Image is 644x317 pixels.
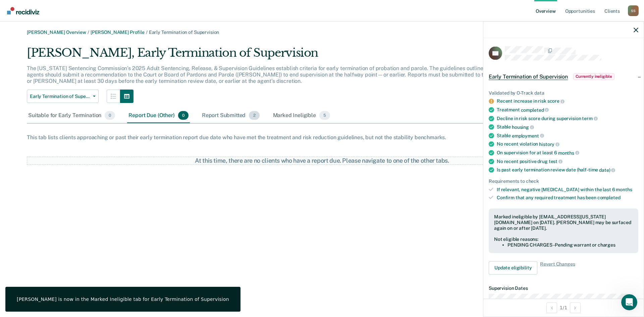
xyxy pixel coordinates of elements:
div: No recent positive drug [497,158,638,164]
span: 0 [105,111,115,120]
div: [PERSON_NAME], Early Termination of Supervision [27,46,510,65]
span: term [582,116,597,121]
div: [PERSON_NAME] is now in the Marked Ineligible tab for Early Termination of Supervision [17,296,229,302]
div: Early Termination of SupervisionCurrently ineligible [483,66,644,87]
span: housing [512,124,534,129]
div: Stable [497,133,638,139]
iframe: Intercom live chat [621,294,637,310]
a: [PERSON_NAME] Profile [91,30,145,35]
div: If relevant, negative [MEDICAL_DATA] within the last 6 [497,187,638,192]
span: date) [599,167,615,172]
span: completed [521,107,549,112]
div: No recent violation [497,141,638,147]
li: PENDING CHARGES - Pending warrant or charges [507,242,633,248]
button: Update eligibility [489,261,537,274]
div: Marked Ineligible [272,108,332,123]
span: Early Termination of Supervision [30,94,90,99]
span: / [145,30,149,35]
span: 2 [249,111,259,120]
span: 0 [178,111,189,120]
dt: Supervision Dates [489,285,638,291]
div: Decline in risk score during supervision [497,115,638,121]
img: Recidiviz [7,7,39,14]
span: Currently ineligible [573,73,614,80]
span: months [558,150,579,155]
div: Confirm that any required treatment has been [497,195,638,201]
div: Suitable for Early Termination [27,108,116,123]
span: Early Termination of Supervision [489,73,568,80]
div: Report Submitted [201,108,261,123]
div: At this time, there are no clients who have a report due. Please navigate to one of the other tabs. [175,157,470,164]
a: [PERSON_NAME] Overview [27,30,86,35]
button: Previous Opportunity [546,302,557,313]
button: Profile dropdown button [628,5,639,16]
div: Recent increase in risk score [497,98,638,104]
div: Requirements to check [489,178,638,184]
span: test [549,159,562,164]
div: 1 / 1 [483,299,644,316]
div: Validated by O-Track data [489,90,638,96]
div: Not eligible reasons: [494,236,633,242]
span: / [86,30,91,35]
p: The [US_STATE] Sentencing Commission’s 2025 Adult Sentencing, Release, & Supervision Guidelines e... [27,65,504,84]
div: Stable [497,124,638,130]
span: employment [512,133,544,138]
div: On supervision for at least 6 [497,150,638,156]
div: Marked ineligible by [EMAIL_ADDRESS][US_STATE][DOMAIN_NAME] on [DATE]. [PERSON_NAME] may be surfa... [494,214,633,231]
span: Revert Changes [540,261,575,274]
span: 5 [319,111,330,120]
div: Is past early termination review date (half-time [497,167,638,173]
span: Early Termination of Supervision [149,30,219,35]
span: completed [597,195,621,200]
div: Treatment [497,107,638,113]
div: This tab lists clients approaching or past their early termination report due date who have met t... [27,134,617,141]
span: history [539,142,559,147]
button: Next Opportunity [570,302,581,313]
span: months [616,187,632,192]
div: S S [628,5,639,16]
div: Report Due (Other) [127,108,190,123]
